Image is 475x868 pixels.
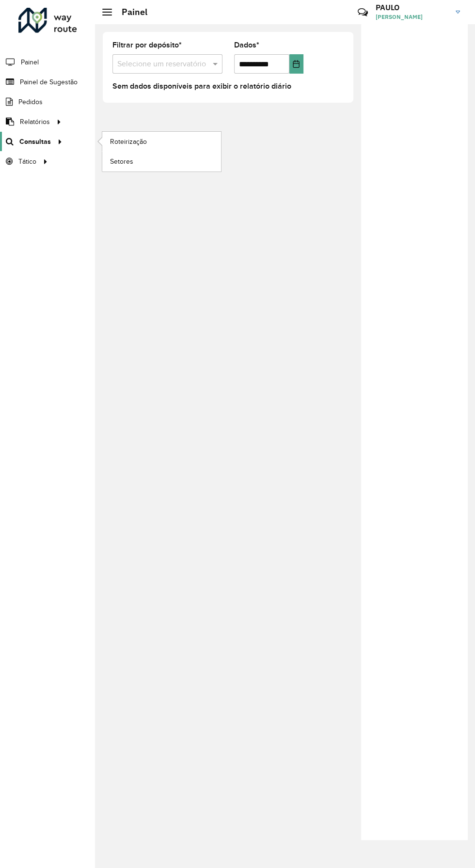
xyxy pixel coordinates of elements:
a: Contato Rápido [352,2,373,23]
font: Pedidos [18,98,43,106]
font: Filtrar por depósito [112,41,179,49]
a: Setores [102,152,221,171]
font: Painel [122,6,147,17]
font: Painel [21,59,39,66]
font: Dados [234,41,256,49]
a: Roteirização [102,132,221,151]
font: Sem dados disponíveis para exibir o relatório diário [112,82,291,90]
font: Roteirização [110,138,147,145]
font: Painel de Sugestão [20,78,78,86]
font: [PERSON_NAME] [376,13,423,20]
font: Setores [110,158,133,165]
font: Tático [18,158,36,165]
font: Relatórios [20,118,50,125]
button: Escolha a data [289,54,303,74]
font: Consultas [19,138,51,145]
font: PAULO [376,2,399,12]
